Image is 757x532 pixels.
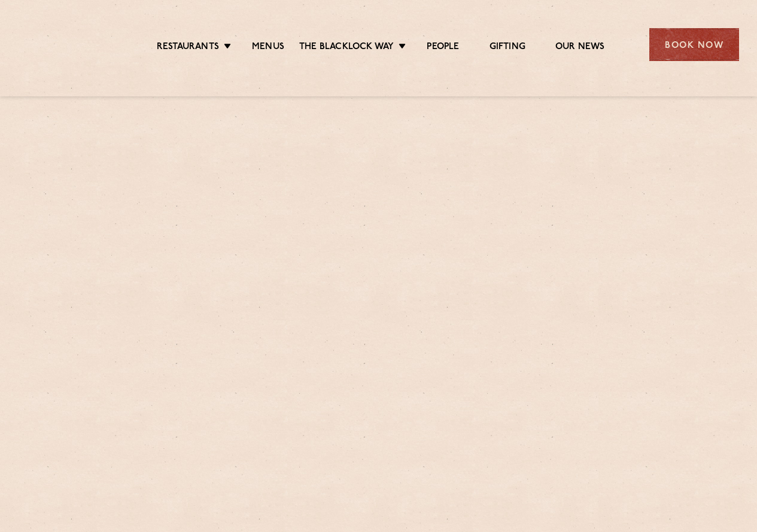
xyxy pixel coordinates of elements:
[490,41,525,54] a: Gifting
[157,41,219,54] a: Restaurants
[427,41,459,54] a: People
[18,11,118,78] img: svg%3E
[252,41,284,54] a: Menus
[555,41,605,54] a: Our News
[649,28,739,61] div: Book Now
[299,41,394,54] a: The Blacklock Way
